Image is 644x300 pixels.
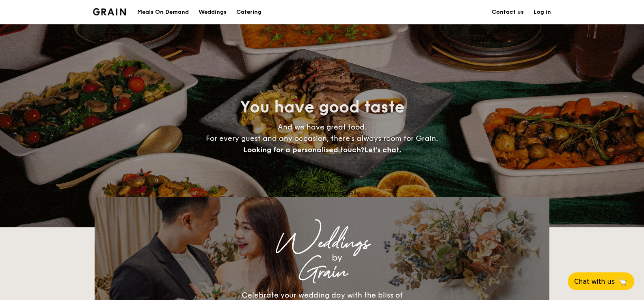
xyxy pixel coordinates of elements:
span: 🦙 [618,277,628,286]
div: by [196,250,478,265]
button: Chat with us🦙 [568,272,634,290]
div: Grain [166,265,478,280]
div: Loading menus magically... [95,189,549,197]
span: Chat with us [574,278,615,285]
div: Weddings [166,236,478,250]
a: Logotype [93,8,126,15]
img: Grain [93,8,126,15]
span: Let's chat. [364,145,401,154]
